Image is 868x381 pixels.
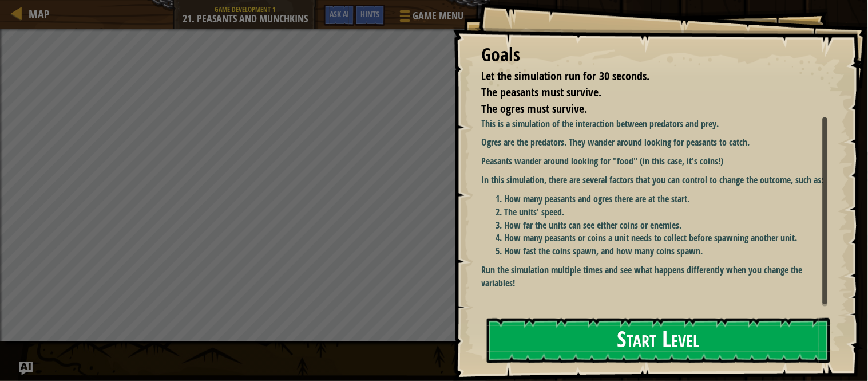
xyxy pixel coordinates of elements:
span: The ogres must survive. [482,101,588,116]
li: How many peasants or coins a unit needs to collect before spawning another unit. [505,231,828,245]
span: Ask AI [330,9,349,19]
p: Ogres are the predators. They wander around looking for peasants to catch. [482,136,828,149]
li: How far the units can see either coins or enemies. [505,219,828,232]
p: In this simulation, there are several factors that you can control to change the outcome, such as: [482,174,828,187]
button: Game Menu [391,5,470,32]
button: Ask AI [324,5,355,26]
p: Run the simulation multiple times and see what happens differently when you change the variables! [482,264,828,290]
span: Hints [360,9,379,19]
span: Map [29,6,50,22]
div: Goals [482,42,828,68]
li: The ogres must survive. [467,101,825,117]
p: Peasants wander around looking for "food" (in this case, it's coins!) [482,155,828,168]
button: Ask AI [19,362,33,375]
p: This is a simulation of the interaction between predators and prey. [482,117,828,131]
li: How many peasants and ogres there are at the start. [505,193,828,206]
span: Let the simulation run for 30 seconds. [482,68,650,84]
button: Start Level [487,318,830,363]
li: Let the simulation run for 30 seconds. [467,68,825,85]
li: How fast the coins spawn, and how many coins spawn. [505,245,828,258]
span: Game Menu [413,9,463,23]
li: The peasants must survive. [467,84,825,101]
a: Map [23,6,50,22]
span: The peasants must survive. [482,84,602,100]
li: The units' speed. [505,206,828,219]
